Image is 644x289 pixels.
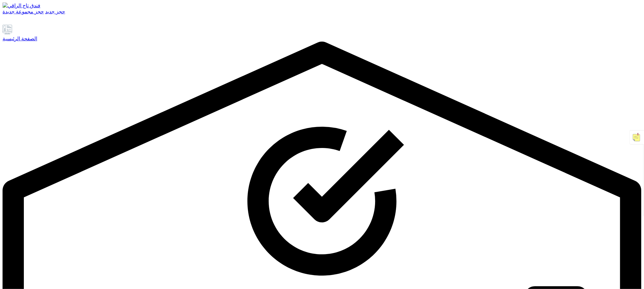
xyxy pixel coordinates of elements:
[3,19,11,24] a: يدعم
[12,19,20,24] a: إعدادات
[3,9,44,14] a: حجز مجموعة جديدة
[3,3,641,9] a: فندق تاج الراقي
[45,9,65,14] a: حجز جديد
[3,36,37,41] font: الصفحة الرئيسية
[3,3,40,9] img: فندق تاج الراقي
[3,25,641,42] a: الصفحة الرئيسية
[22,19,29,24] a: تعليقات الموظفين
